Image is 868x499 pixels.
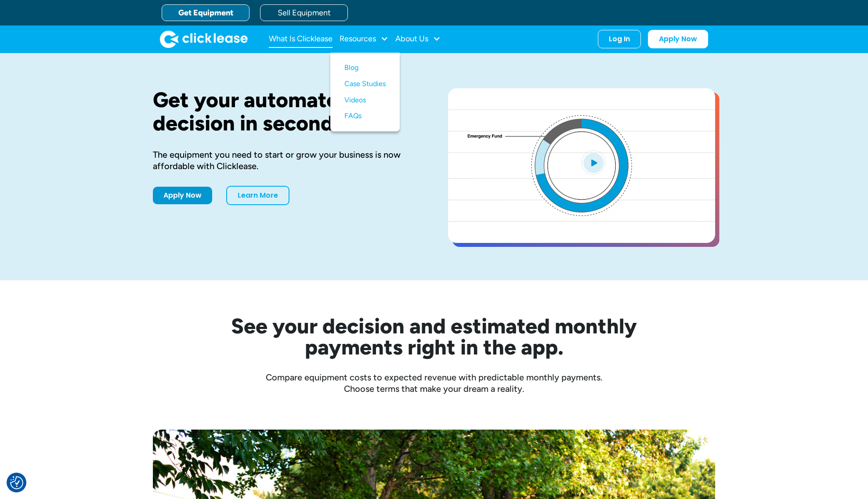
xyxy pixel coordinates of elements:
a: FAQs [344,108,386,124]
button: Consent Preferences [10,476,23,489]
div: Log In [609,35,630,43]
img: Revisit consent button [10,476,23,489]
a: open lightbox [448,88,715,243]
div: Compare equipment costs to expected revenue with predictable monthly payments. Choose terms that ... [153,372,715,394]
a: Learn More [226,186,289,205]
a: Get Equipment [162,4,250,21]
h1: Get your automated decision in seconds. [153,88,420,135]
a: home [160,30,248,48]
nav: Resources [330,53,400,131]
a: Videos [344,92,386,108]
a: Blog [344,60,386,76]
img: Blue play button logo on a light blue circular background [582,150,605,175]
div: Resources [340,30,388,48]
a: What Is Clicklease [269,30,333,48]
a: Sell Equipment [260,4,348,21]
h2: See your decision and estimated monthly payments right in the app. [188,315,680,358]
a: Apply Now [153,187,212,204]
div: The equipment you need to start or grow your business is now affordable with Clicklease. [153,149,420,172]
a: Case Studies [344,76,386,92]
img: Clicklease logo [160,30,248,48]
div: About Us [395,30,441,48]
a: Apply Now [648,30,708,48]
